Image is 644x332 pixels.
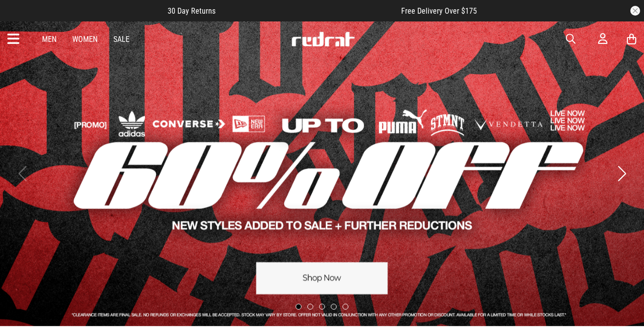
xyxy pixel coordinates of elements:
[615,163,628,184] button: Next slide
[113,35,129,44] a: Sale
[168,6,215,16] span: 30 Day Returns
[72,35,98,44] a: Women
[235,6,382,16] iframe: Customer reviews powered by Trustpilot
[16,163,29,184] button: Previous slide
[42,35,57,44] a: Men
[401,6,477,16] span: Free Delivery Over $175
[291,32,355,46] img: Redrat logo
